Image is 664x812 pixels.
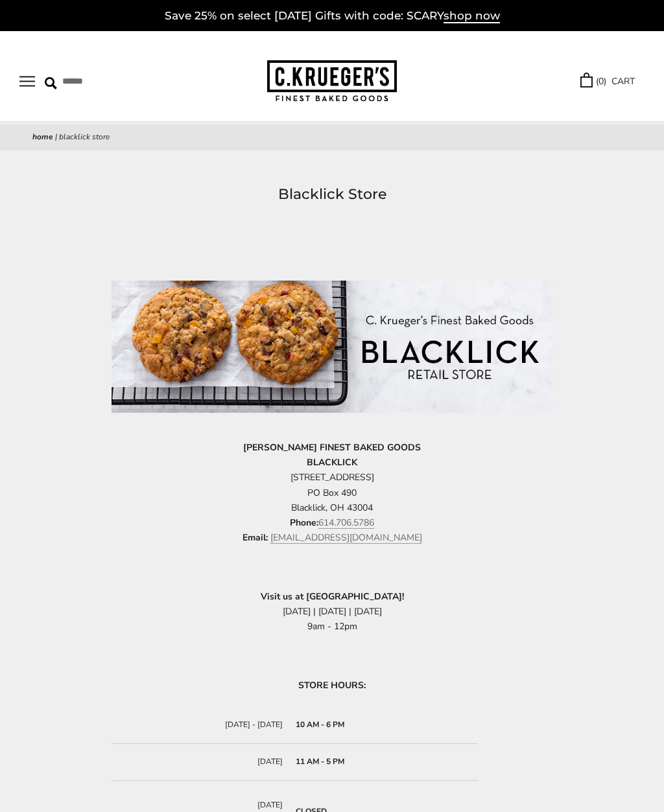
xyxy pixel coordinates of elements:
strong: Email: [243,531,268,544]
span: shop now [444,9,500,23]
h1: Blacklick Store [32,183,632,206]
a: Save 25% on select [DATE] Gifts with code: SCARYshop now [165,9,500,23]
p: [DATE] | [DATE] | [DATE] 9am - 12pm [112,589,552,634]
img: Search [45,77,57,89]
input: Search [45,71,168,91]
strong: 10 AM - 6 PM [296,719,344,730]
b: 11 AM - 5 PM [296,756,344,767]
strong: [PERSON_NAME] FINEST BAKED GOODS [243,441,421,454]
nav: breadcrumbs [32,131,632,144]
td: [DATE] [112,744,289,781]
span: Blacklick, OH 43004 [291,502,373,514]
strong: Phone: [290,516,318,529]
a: (0) CART [580,74,635,89]
p: PO Box 490 [112,440,552,545]
a: [EMAIL_ADDRESS][DOMAIN_NAME] [270,531,422,544]
button: Open navigation [19,76,35,87]
span: [DATE] - [DATE] [225,719,283,730]
strong: BLACKLICK [307,456,357,469]
strong: STORE HOURS: [298,679,366,691]
strong: Visit us at [GEOGRAPHIC_DATA]! [261,590,404,603]
a: Home [32,132,53,142]
span: [STREET_ADDRESS] [290,471,374,483]
span: Blacklick Store [59,132,110,142]
img: C.KRUEGER'S [267,60,397,102]
a: 614.706.5786 [318,516,374,529]
span: | [55,132,57,142]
